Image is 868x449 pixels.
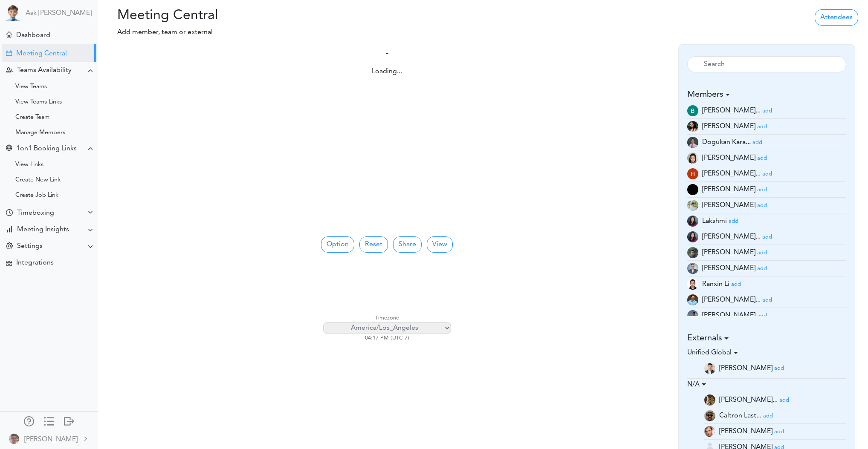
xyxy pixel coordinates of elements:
li: Intern/Student (agastyam@outlook.com) [704,392,846,408]
li: Software Engineer (saitata7@gmail.com) [687,308,846,324]
li: Software Engineer (bhavi@teamcalendar.ai) [687,119,846,135]
a: add [763,412,773,419]
img: Z [687,279,698,290]
div: Show only icons [44,416,54,425]
span: Lakshmi [702,218,727,224]
div: Log out [64,416,74,425]
a: add [757,123,767,130]
img: gxMp8BKxZ8AAAAASUVORK5CYII= [687,105,698,116]
h6: N/A [687,381,846,389]
small: add [762,108,772,114]
li: Employee (ranxinli2024@gmail.com) [687,276,846,292]
div: Timeboxing [17,209,54,217]
img: 9k= [687,216,698,227]
div: Create New Link [15,178,61,182]
a: add [762,107,772,114]
li: Employee (emilym22003@gmail.com) [687,150,846,166]
button: Option [321,236,354,253]
div: Teams Availability [17,66,72,75]
img: 8vEyMtkel0rR4AAAAASUVORK5CYII= [687,247,698,258]
li: Employee (hitashamehta.design@gmail.com) [687,166,846,182]
small: add [774,429,784,435]
a: add [757,249,767,256]
a: add [779,397,789,403]
img: Z [704,394,715,406]
span: Caltron Last... [719,412,761,419]
li: Head of Product (lakshmi@teamcalendar.ai) [687,229,846,245]
span: [PERSON_NAME] [719,428,773,435]
a: Change side menu [44,416,54,428]
div: Time Your Goals [6,209,13,217]
div: [PERSON_NAME] [24,435,78,445]
div: 1on1 Booking Links [16,145,77,153]
li: Sales Executive (dmdmarcus@gmail.com) [704,424,846,440]
a: add [729,218,738,224]
div: Meeting Insights [17,226,69,234]
img: Z [704,363,715,374]
li: Software QA Engineer (dogukankaraca06@hotmail.com) [687,135,846,150]
span: [PERSON_NAME] [702,202,755,209]
h5: Externals [687,333,846,343]
li: TAX PARTNER (a.flores@unified-accounting.com) [704,361,846,376]
h4: - [155,47,619,60]
span: [PERSON_NAME] [702,155,755,161]
li: Employee (jagik22@gmail.com) [687,182,846,198]
button: Reset [359,236,388,253]
img: MTI3iChtQ3gAAAABJRU5ErkJggg== [687,200,698,211]
div: Loading... [155,66,619,77]
small: add [731,282,741,287]
img: Powered by TEAMCAL AI [4,4,21,21]
a: add [762,233,772,240]
div: TEAMCAL AI Workflow Apps [6,260,12,266]
img: Z [687,310,698,321]
a: Manage Members and Externals [24,416,34,428]
span: Ranxin Li [702,281,729,288]
span: [PERSON_NAME]... [702,233,761,240]
small: add [757,250,767,256]
span: [PERSON_NAME]... [702,296,761,303]
div: Integrations [16,259,54,267]
span: [PERSON_NAME]... [702,107,761,114]
span: Dogukan Kara... [702,139,751,146]
a: add [762,296,772,303]
small: add [762,297,772,303]
span: [PERSON_NAME] [702,249,755,256]
div: View Teams Links [15,100,62,104]
li: Founder/CEO (raj@teamcalendar.ai) [687,261,846,276]
a: add [774,428,784,435]
h6: Unified Global [687,349,846,357]
small: add [757,124,767,130]
span: [PERSON_NAME]... [702,170,761,177]
h5: Members [687,89,846,100]
div: Manage Members [15,131,65,135]
small: add [757,203,767,208]
div: Dashboard [16,32,50,40]
small: add [757,266,767,271]
a: add [757,265,767,272]
span: [PERSON_NAME] [719,365,773,371]
div: View Teams [15,85,47,89]
a: add [762,170,772,177]
h2: Meeting Central [104,8,348,24]
div: Settings [17,242,43,250]
small: add [779,397,789,403]
a: Ask [PERSON_NAME] [26,9,92,17]
img: Z [704,410,715,421]
img: 9k= [687,184,698,195]
label: Timezone [375,314,399,322]
div: Manage Members and Externals [24,416,34,425]
a: add [752,139,762,146]
a: [PERSON_NAME] [1,429,97,448]
img: xVf76wEzDTxPwAAAABJRU5ErkJggg== [687,231,698,242]
img: wfbEu5Cj1qF4gAAAABJRU5ErkJggg== [687,294,698,305]
div: Share Meeting Link [6,145,12,153]
a: add [774,365,784,371]
small: add [762,171,772,177]
small: add [752,140,762,145]
a: Share [393,236,422,253]
img: 9k= [704,426,715,437]
small: add [729,219,738,224]
img: wktLqiEerNXlgAAAABJRU5ErkJggg== [687,121,698,132]
small: add [757,187,767,193]
div: Create Job Link [15,193,58,198]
